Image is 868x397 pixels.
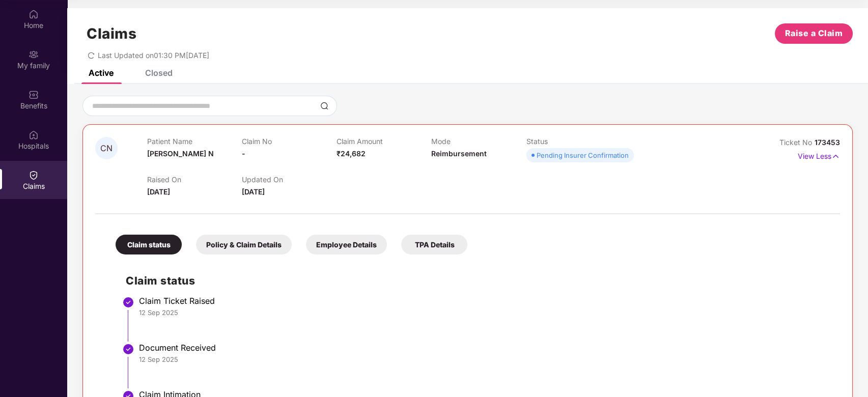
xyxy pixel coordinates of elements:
[431,137,526,146] p: Mode
[139,308,830,317] div: 12 Sep 2025
[139,355,830,364] div: 12 Sep 2025
[147,149,214,158] span: [PERSON_NAME] N
[537,150,629,160] div: Pending Insurer Confirmation
[98,51,209,60] span: Last Updated on 01:30 PM[DATE]
[29,170,39,180] img: svg+xml;base64,PHN2ZyBpZD0iQ2xhaW0iIHhtbG5zPSJodHRwOi8vd3d3LnczLm9yZy8yMDAwL3N2ZyIgd2lkdGg9IjIwIi...
[242,149,245,158] span: -
[100,144,113,153] span: CN
[337,137,431,146] p: Claim Amount
[145,68,173,78] div: Closed
[401,235,467,254] div: TPA Details
[29,90,39,100] img: svg+xml;base64,PHN2ZyBpZD0iQmVuZWZpdHMiIHhtbG5zPSJodHRwOi8vd3d3LnczLm9yZy8yMDAwL3N2ZyIgd2lkdGg9Ij...
[88,51,95,60] span: redo
[196,235,292,254] div: Policy & Claim Details
[116,235,182,254] div: Claim status
[785,27,843,40] span: Raise a Claim
[242,175,337,184] p: Updated On
[320,102,328,110] img: svg+xml;base64,PHN2ZyBpZD0iU2VhcmNoLTMyeDMyIiB4bWxucz0iaHR0cDovL3d3dy53My5vcmcvMjAwMC9zdmciIHdpZH...
[89,68,114,78] div: Active
[29,130,39,140] img: svg+xml;base64,PHN2ZyBpZD0iSG9zcGl0YWxzIiB4bWxucz0iaHR0cDovL3d3dy53My5vcmcvMjAwMC9zdmciIHdpZHRoPS...
[306,235,387,254] div: Employee Details
[242,137,337,146] p: Claim No
[147,187,170,196] span: [DATE]
[87,25,136,42] h1: Claims
[126,272,830,289] h2: Claim status
[831,151,840,162] img: svg+xml;base64,PHN2ZyB4bWxucz0iaHR0cDovL3d3dy53My5vcmcvMjAwMC9zdmciIHdpZHRoPSIxNyIgaGVpZ2h0PSIxNy...
[122,296,134,308] img: svg+xml;base64,PHN2ZyBpZD0iU3RlcC1Eb25lLTMyeDMyIiB4bWxucz0iaHR0cDovL3d3dy53My5vcmcvMjAwMC9zdmciIH...
[139,343,830,353] div: Document Received
[147,137,242,146] p: Patient Name
[29,49,39,60] img: svg+xml;base64,PHN2ZyB3aWR0aD0iMjAiIGhlaWdodD0iMjAiIHZpZXdCb3g9IjAgMCAyMCAyMCIgZmlsbD0ibm9uZSIgeG...
[779,138,815,147] span: Ticket No
[337,149,366,158] span: ₹24,682
[798,148,840,162] p: View Less
[139,296,830,306] div: Claim Ticket Raised
[29,9,39,19] img: svg+xml;base64,PHN2ZyBpZD0iSG9tZSIgeG1sbnM9Imh0dHA6Ly93d3cudzMub3JnLzIwMDAvc3ZnIiB3aWR0aD0iMjAiIG...
[775,23,853,44] button: Raise a Claim
[242,187,265,196] span: [DATE]
[122,343,134,355] img: svg+xml;base64,PHN2ZyBpZD0iU3RlcC1Eb25lLTMyeDMyIiB4bWxucz0iaHR0cDovL3d3dy53My5vcmcvMjAwMC9zdmciIH...
[815,138,840,147] span: 173453
[526,137,621,146] p: Status
[147,175,242,184] p: Raised On
[431,149,487,158] span: Reimbursement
